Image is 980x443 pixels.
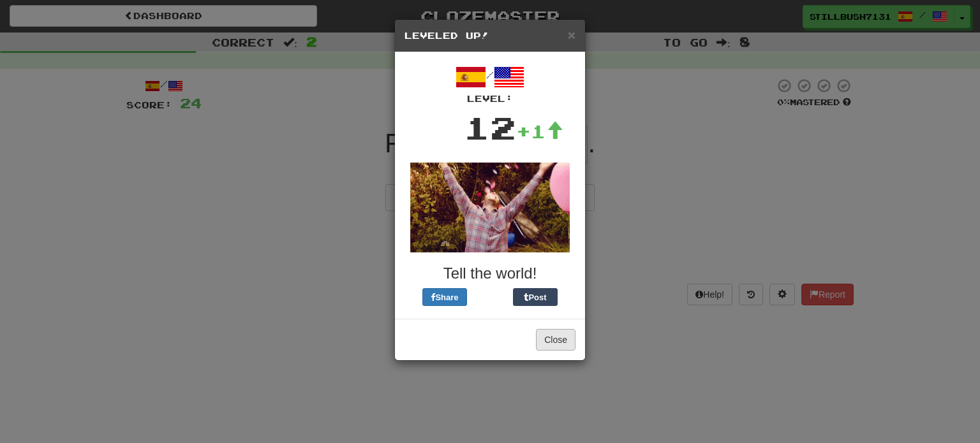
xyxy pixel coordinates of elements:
button: Post [513,288,558,306]
h5: Leveled Up! [405,29,575,42]
span: × [568,27,575,42]
div: 12 [464,105,516,150]
iframe: X Post Button [467,288,513,306]
h3: Tell the world! [405,265,575,282]
div: +1 [516,119,563,144]
button: Close [568,28,575,41]
button: Close [536,329,575,351]
button: Share [422,288,467,306]
div: Level: [405,92,575,105]
img: andy-72a9b47756ecc61a9f6c0ef31017d13e025550094338bf53ee1bb5849c5fd8eb.gif [410,163,570,252]
div: / [405,62,575,105]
